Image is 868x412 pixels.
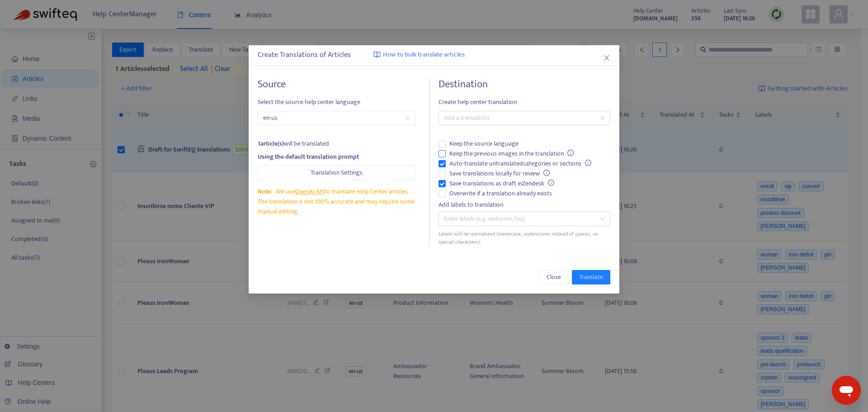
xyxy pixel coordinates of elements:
[373,50,465,60] a: How to bulk translate articles
[258,50,610,61] div: Create Translations of Articles
[446,139,522,149] span: Keep the source language
[311,168,363,178] span: Translation Settings
[439,200,610,210] div: Add labels to translation
[295,186,325,197] a: OpenAI API
[258,152,415,162] div: Using the default translation prompt
[258,139,415,149] div: will be translated
[539,270,568,284] button: Close
[567,150,574,156] span: info-circle
[258,187,415,217] div: We use to translate Help Center articles. The translation is not 100% accurate and may require so...
[263,111,410,125] span: en-us
[373,51,381,58] img: image-link
[439,230,610,247] div: Labels will be normalized (lowercase, underscores instead of spaces, no special characters).
[439,97,610,107] span: Create help center translation
[258,166,415,180] button: Translation Settings
[547,272,561,282] span: Close
[446,149,577,159] span: Keep the previous images in the translation
[832,376,861,405] iframe: Button to launch messaging window
[446,169,553,179] span: Save translations locally for review
[603,54,610,62] span: close
[258,78,415,90] h4: Source
[258,138,284,149] strong: 1 article(s)
[439,78,610,90] h4: Destination
[548,180,554,186] span: info-circle
[585,160,591,166] span: info-circle
[572,270,610,284] button: Translate
[602,53,612,63] button: Close
[258,186,272,197] span: Note:
[446,179,558,189] span: Save translations as draft in Zendesk
[543,170,550,176] span: info-circle
[383,50,465,60] span: How to bulk translate articles
[258,97,415,107] span: Select the source help center language
[446,189,556,199] span: Overwrite if a translation already exists
[446,159,595,169] span: Auto-translate untranslated categories or sections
